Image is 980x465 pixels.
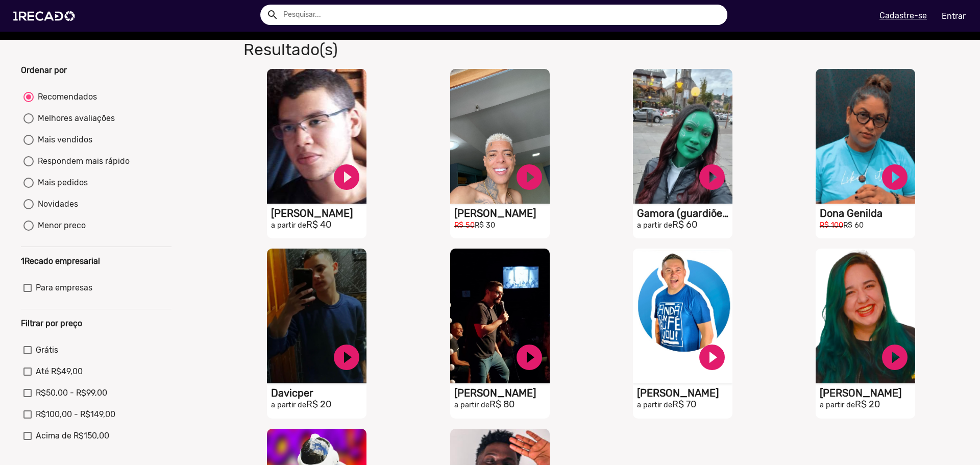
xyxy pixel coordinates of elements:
[271,401,306,409] small: a partir de
[633,69,732,204] video: S1RECADO vídeos dedicados para fãs e empresas
[34,177,88,189] div: Mais pedidos
[820,401,855,409] small: a partir de
[271,207,366,219] h1: [PERSON_NAME]
[637,207,732,219] h1: Gamora (guardiões Da Galáxia)
[633,249,732,383] video: S1RECADO vídeos dedicados para fãs e empresas
[514,342,545,373] a: play_circle_filled
[450,69,550,204] video: S1RECADO vídeos dedicados para fãs e empresas
[454,401,489,409] small: a partir de
[514,162,545,192] a: play_circle_filled
[34,134,92,146] div: Mais vendidos
[34,91,97,103] div: Recomendados
[271,387,366,399] h1: Davicper
[697,162,727,192] a: play_circle_filled
[454,207,550,219] h1: [PERSON_NAME]
[21,319,82,328] b: Filtrar por preço
[36,408,115,421] span: R$100,00 - R$149,00
[637,387,732,399] h1: [PERSON_NAME]
[450,249,550,383] video: S1RECADO vídeos dedicados para fãs e empresas
[36,282,92,294] span: Para empresas
[637,399,732,410] h2: R$ 70
[263,5,281,23] button: Example home icon
[36,430,109,442] span: Acima de R$150,00
[36,365,83,378] span: Até R$49,00
[820,207,915,219] h1: Dona Genilda
[21,256,100,266] b: 1Recado empresarial
[34,198,78,210] div: Novidades
[637,401,672,409] small: a partir de
[820,221,843,230] small: R$ 100
[267,249,366,383] video: S1RECADO vídeos dedicados para fãs e empresas
[816,249,915,383] video: S1RECADO vídeos dedicados para fãs e empresas
[271,219,366,231] h2: R$ 40
[820,399,915,410] h2: R$ 20
[36,387,107,399] span: R$50,00 - R$99,00
[331,162,362,192] a: play_circle_filled
[637,219,732,231] h2: R$ 60
[697,342,727,373] a: play_circle_filled
[34,219,86,232] div: Menor preco
[843,221,864,230] small: R$ 60
[36,344,58,356] span: Grátis
[935,7,972,25] a: Entrar
[236,40,708,59] h1: Resultado(s)
[266,9,279,21] mat-icon: Example home icon
[454,387,550,399] h1: [PERSON_NAME]
[331,342,362,373] a: play_circle_filled
[267,69,366,204] video: S1RECADO vídeos dedicados para fãs e empresas
[454,221,475,230] small: R$ 50
[271,221,306,230] small: a partir de
[454,399,550,410] h2: R$ 80
[879,162,910,192] a: play_circle_filled
[276,5,727,25] input: Pesquisar...
[34,112,115,125] div: Melhores avaliações
[34,155,130,167] div: Respondem mais rápido
[879,342,910,373] a: play_circle_filled
[475,221,495,230] small: R$ 30
[21,65,67,75] b: Ordenar por
[637,221,672,230] small: a partir de
[820,387,915,399] h1: [PERSON_NAME]
[816,69,915,204] video: S1RECADO vídeos dedicados para fãs e empresas
[271,399,366,410] h2: R$ 20
[879,11,927,20] u: Cadastre-se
